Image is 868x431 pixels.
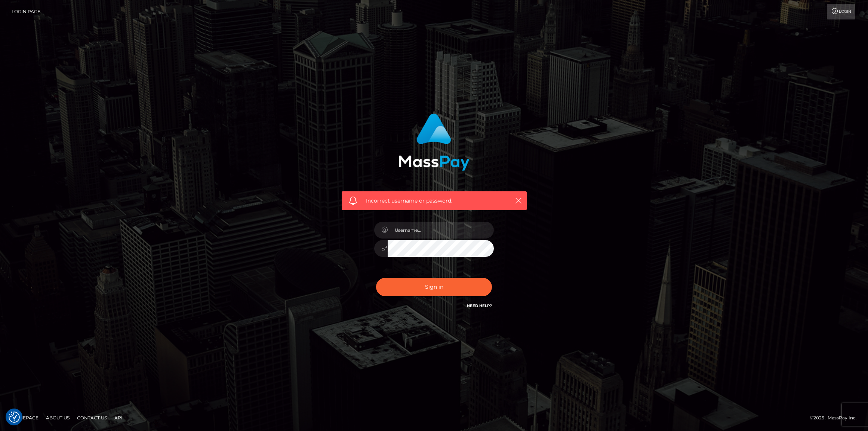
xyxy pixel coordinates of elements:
[467,303,492,308] a: Need Help?
[398,113,470,171] img: MassPay Login
[111,412,126,424] a: API
[8,412,41,424] a: Homepage
[12,4,40,19] a: Login Page
[810,414,862,422] div: © 2025 , MassPay Inc.
[388,222,494,239] input: Username...
[827,4,855,19] a: Login
[43,412,73,424] a: About Us
[9,412,20,423] button: Consent Preferences
[376,278,492,296] button: Sign in
[9,412,20,423] img: Revisit consent button
[366,197,502,205] span: Incorrect username or password.
[74,412,110,424] a: Contact Us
